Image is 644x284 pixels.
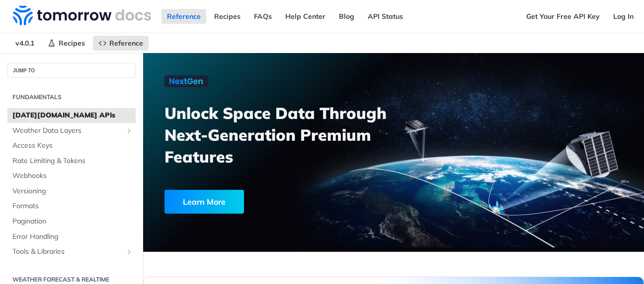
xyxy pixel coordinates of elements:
a: Webhooks [7,169,136,183]
a: FAQs [248,9,277,24]
a: Help Center [280,9,331,24]
img: Tomorrow.io Weather API Docs [13,5,151,25]
span: Reference [109,39,143,48]
span: Pagination [12,217,133,227]
a: Blog [333,9,360,24]
a: Reference [93,36,149,51]
a: Error Handling [7,229,136,244]
button: JUMP TO [7,63,136,78]
span: Error Handling [12,232,133,242]
a: Recipes [42,36,90,51]
h2: Fundamentals [7,93,136,102]
a: Access Keys [7,138,136,153]
a: Weather Data LayersShow subpages for Weather Data Layers [7,123,136,138]
h2: Weather Forecast & realtime [7,275,136,284]
a: Pagination [7,214,136,229]
div: Learn More [164,190,244,214]
a: Get Your Free API Key [521,9,605,24]
span: Versioning [12,186,133,196]
img: NextGen [164,75,208,87]
span: Tools & Libraries [12,247,123,257]
span: Rate Limiting & Tokens [12,156,133,166]
span: Webhooks [12,171,133,181]
span: Recipes [59,39,85,48]
h3: Unlock Space Data Through Next-Generation Premium Features [164,102,404,168]
button: Show subpages for Weather Data Layers [125,127,133,135]
span: v4.0.1 [10,36,40,51]
a: Reference [161,9,206,24]
a: API Status [362,9,408,24]
a: [DATE][DOMAIN_NAME] APIs [7,108,136,123]
button: Show subpages for Tools & Libraries [125,248,133,256]
a: Recipes [209,9,246,24]
a: Formats [7,199,136,214]
span: Access Keys [12,141,133,151]
span: Formats [12,201,133,211]
a: Learn More [164,190,356,214]
span: [DATE][DOMAIN_NAME] APIs [12,111,133,120]
a: Log In [608,9,639,24]
a: Tools & LibrariesShow subpages for Tools & Libraries [7,244,136,259]
a: Versioning [7,184,136,199]
a: Rate Limiting & Tokens [7,154,136,169]
span: Weather Data Layers [12,126,123,136]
